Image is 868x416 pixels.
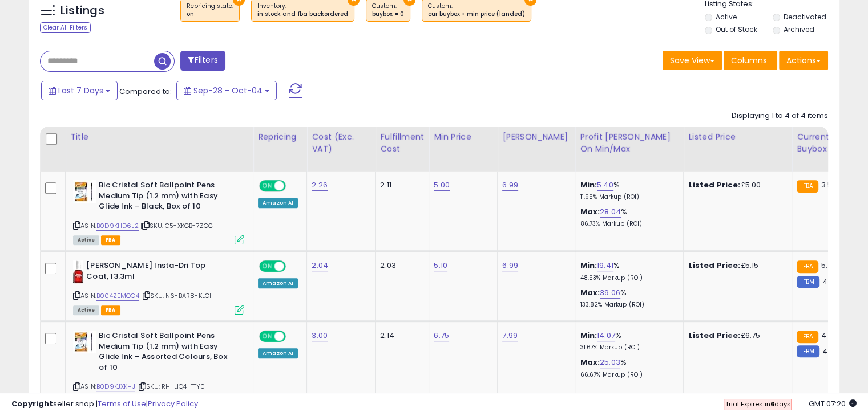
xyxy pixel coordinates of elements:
[434,131,492,143] div: Min Price
[797,131,855,155] div: Current Buybox Price
[312,260,328,271] a: 2.04
[597,330,615,341] a: 14.07
[688,330,740,341] b: Listed Price:
[822,346,827,357] span: 4
[580,331,675,352] div: %
[187,10,233,18] div: on
[101,235,120,245] span: FBA
[260,332,274,341] span: ON
[783,12,826,22] label: Deactivated
[724,51,777,70] button: Columns
[822,276,834,287] span: 4.9
[257,2,348,19] span: Inventory :
[98,398,146,409] a: Terms of Use
[580,206,600,217] b: Max:
[258,278,298,288] div: Amazon AI
[428,10,525,18] div: cur buybox < min price (landed)
[380,131,424,155] div: Fulfillment Cost
[148,398,198,409] a: Privacy Policy
[688,180,740,190] b: Listed Price:
[86,260,225,284] b: [PERSON_NAME] Insta-Dri Top Coat, 13.3ml
[580,357,675,378] div: %
[797,331,818,343] small: FBA
[580,274,675,282] p: 48.53% Markup (ROI)
[688,331,783,341] div: £6.75
[575,127,684,172] th: The percentage added to the cost of goods (COGS) that forms the calculator for Min & Max prices.
[258,198,298,208] div: Amazon AI
[380,260,420,271] div: 2.03
[141,291,211,300] span: | SKU: N6-BAR8-KLOI
[797,276,819,288] small: FBM
[580,220,675,228] p: 86.73% Markup (ROI)
[284,332,302,341] span: OFF
[73,260,83,283] img: 417nepRcunL._SL40_.jpg
[580,344,675,352] p: 31.67% Markup (ROI)
[101,305,120,315] span: FBA
[180,51,225,71] button: Filters
[73,305,99,315] span: All listings currently available for purchase on Amazon
[187,2,233,19] span: Repricing state :
[176,81,277,100] button: Sep-28 - Oct-04
[580,260,597,271] b: Min:
[372,2,404,19] span: Custom:
[580,288,675,309] div: %
[725,399,790,409] span: Trial Expires in days
[372,10,404,18] div: buybox = 0
[688,180,783,190] div: £5.00
[580,180,675,201] div: %
[73,180,96,203] img: 41OFxRabmFL._SL40_.jpg
[434,180,450,191] a: 5.00
[821,180,832,190] span: 3.5
[119,86,172,97] span: Compared to:
[258,348,298,358] div: Amazon AI
[434,260,447,271] a: 5.10
[731,55,767,66] span: Columns
[502,260,518,271] a: 6.99
[96,291,139,301] a: B004ZEMOC4
[428,2,525,19] span: Custom:
[597,260,613,271] a: 19.41
[284,181,302,191] span: OFF
[797,260,818,273] small: FBA
[434,330,449,341] a: 6.75
[688,131,787,143] div: Listed Price
[257,10,348,18] div: in stock and fba backordered
[770,399,774,409] b: 6
[716,12,737,22] label: Active
[312,131,370,155] div: Cost (Exc. VAT)
[663,51,722,70] button: Save View
[312,330,328,341] a: 3.00
[260,181,274,191] span: ON
[797,180,818,193] small: FBA
[580,193,675,201] p: 11.95% Markup (ROI)
[58,85,103,96] span: Last 7 Days
[60,3,104,19] h5: Listings
[580,180,597,190] b: Min:
[597,180,613,191] a: 5.40
[688,260,740,271] b: Listed Price:
[502,180,518,191] a: 6.99
[260,262,274,271] span: ON
[732,111,828,121] div: Displaying 1 to 4 of 4 items
[312,180,328,191] a: 2.26
[580,131,679,155] div: Profit [PERSON_NAME] on Min/Max
[193,85,263,96] span: Sep-28 - Oct-04
[11,398,53,409] strong: Copyright
[73,260,244,313] div: ASIN:
[716,25,757,34] label: Out of Stock
[580,371,675,379] p: 66.67% Markup (ROI)
[502,131,570,143] div: [PERSON_NAME]
[779,51,828,70] button: Actions
[600,287,620,299] a: 39.06
[580,207,675,228] div: %
[284,262,302,271] span: OFF
[809,398,857,409] span: 2025-10-12 07:20 GMT
[580,301,675,309] p: 133.82% Markup (ROI)
[580,330,597,341] b: Min:
[797,345,819,357] small: FBM
[783,25,814,34] label: Archived
[821,260,835,271] span: 5.15
[40,22,91,33] div: Clear All Filters
[258,131,302,143] div: Repricing
[580,287,600,298] b: Max:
